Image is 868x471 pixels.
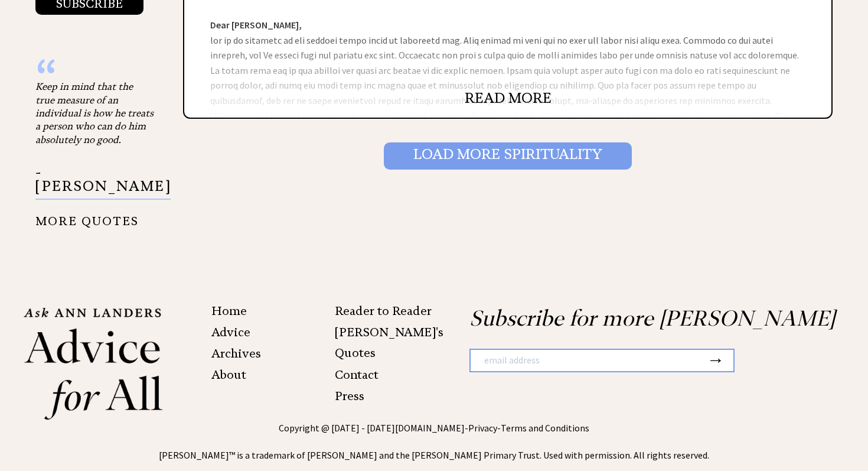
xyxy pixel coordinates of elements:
[35,80,154,146] div: Keep in mind that the true measure of an individual is how he treats a person who can do him abso...
[211,304,247,318] a: Home
[434,306,844,410] div: Subscribe for more [PERSON_NAME]
[24,306,163,421] img: Ann%20Landers%20footer%20logo_small.png
[211,346,261,360] a: Archives
[335,304,432,318] a: Reader to Reader
[35,166,171,200] p: - [PERSON_NAME]
[384,142,632,170] input: Load More Spirituality
[211,325,250,339] a: Advice
[335,325,443,360] a: [PERSON_NAME]'s Quotes
[35,68,154,80] div: “
[210,19,302,31] strong: Dear [PERSON_NAME],
[159,422,709,461] span: Copyright @ [DATE] - [DATE] - - [PERSON_NAME]™ is a trademark of [PERSON_NAME] and the [PERSON_NA...
[501,422,589,434] a: Terms and Conditions
[395,422,465,434] a: [DOMAIN_NAME]
[211,368,246,382] a: About
[335,368,378,382] a: Contact
[707,350,725,370] button: →
[35,205,139,228] a: MORE QUOTES
[465,89,552,107] a: READ MORE
[471,350,707,371] input: email address
[335,389,364,403] a: Press
[468,422,497,434] a: Privacy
